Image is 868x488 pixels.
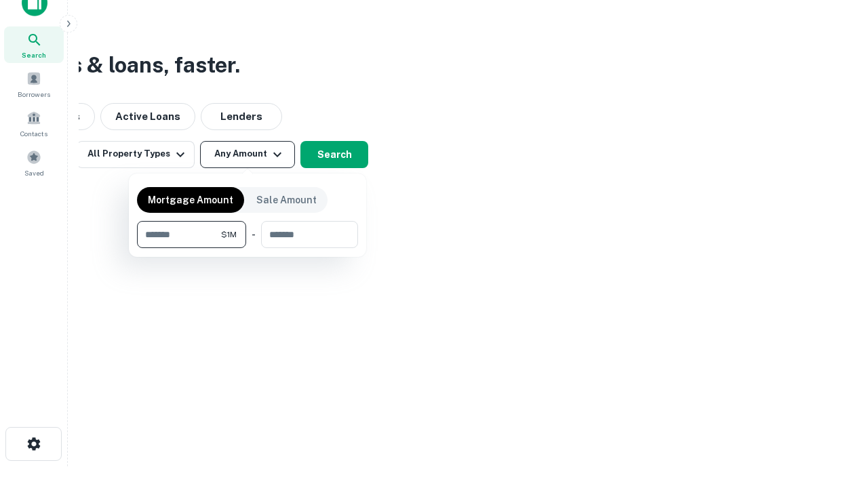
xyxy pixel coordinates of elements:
[221,228,237,241] span: $1M
[252,221,256,248] div: -
[256,192,317,207] p: Sale Amount
[800,380,868,445] iframe: Chat Widget
[148,192,233,207] p: Mortgage Amount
